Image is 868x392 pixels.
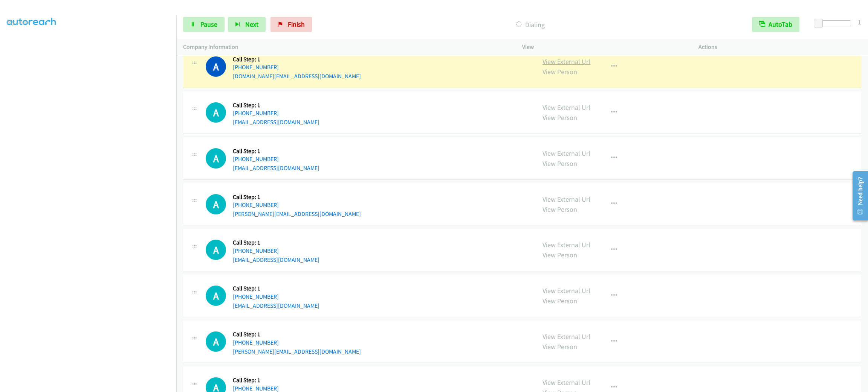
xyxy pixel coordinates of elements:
[542,251,577,259] a: View Person
[542,57,590,66] a: View External Url
[233,331,361,338] h5: Call Step: 1
[542,296,577,305] a: View Person
[206,194,226,214] h1: A
[233,56,361,63] h5: Call Step: 1
[233,64,279,71] a: [PHONE_NUMBER]
[200,20,217,29] span: Pause
[206,148,226,169] h1: A
[206,286,226,306] h1: A
[233,293,279,300] a: [PHONE_NUMBER]
[698,43,861,52] p: Actions
[228,17,266,32] button: Next
[233,109,279,117] a: [PHONE_NUMBER]
[233,302,319,309] a: [EMAIL_ADDRESS][DOMAIN_NAME]
[542,286,590,295] a: View External Url
[233,256,319,263] a: [EMAIL_ADDRESS][DOMAIN_NAME]
[233,285,319,292] h5: Call Step: 1
[542,378,590,387] a: View External Url
[233,239,319,246] h5: Call Step: 1
[206,331,226,352] h1: A
[206,286,226,306] div: The call is yet to be attempted
[542,240,590,249] a: View External Url
[322,20,738,30] p: Dialing
[233,348,361,355] a: [PERSON_NAME][EMAIL_ADDRESS][DOMAIN_NAME]
[233,247,279,254] a: [PHONE_NUMBER]
[206,194,226,214] div: The call is yet to be attempted
[206,102,226,123] div: The call is yet to be attempted
[233,385,279,392] a: [PHONE_NUMBER]
[752,17,799,32] button: AutoTab
[206,331,226,352] div: The call is yet to be attempted
[542,342,577,351] a: View Person
[233,377,319,384] h5: Call Step: 1
[183,43,509,52] p: Company Information
[542,103,590,112] a: View External Url
[288,20,305,29] span: Finish
[542,159,577,168] a: View Person
[542,149,590,158] a: View External Url
[233,147,319,155] h5: Call Step: 1
[233,155,279,163] a: [PHONE_NUMBER]
[270,17,312,32] a: Finish
[522,43,685,52] p: View
[233,193,361,201] h5: Call Step: 1
[233,102,319,109] h5: Call Step: 1
[233,164,319,172] a: [EMAIL_ADDRESS][DOMAIN_NAME]
[7,33,176,391] iframe: To enrich screen reader interactions, please activate Accessibility in Grammarly extension settings
[206,240,226,260] div: The call is yet to be attempted
[206,148,226,169] div: The call is yet to be attempted
[206,56,226,77] h1: A
[542,195,590,204] a: View External Url
[245,20,258,29] span: Next
[233,201,279,208] a: [PHONE_NUMBER]
[846,166,868,226] iframe: Resource Center
[7,17,29,26] a: My Lists
[542,67,577,76] a: View Person
[183,17,225,32] a: Pause
[542,113,577,122] a: View Person
[233,73,361,80] a: [DOMAIN_NAME][EMAIL_ADDRESS][DOMAIN_NAME]
[233,119,319,126] a: [EMAIL_ADDRESS][DOMAIN_NAME]
[206,102,226,123] h1: A
[542,205,577,214] a: View Person
[206,240,226,260] h1: A
[542,332,590,341] a: View External Url
[233,339,279,346] a: [PHONE_NUMBER]
[233,210,361,217] a: [PERSON_NAME][EMAIL_ADDRESS][DOMAIN_NAME]
[858,17,861,27] div: 1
